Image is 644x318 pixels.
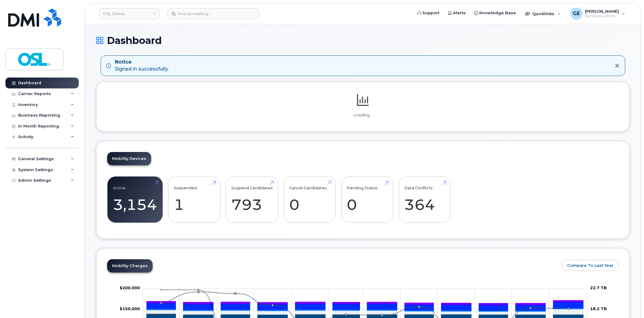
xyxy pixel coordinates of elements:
[404,180,445,220] a: Data Conflicts 364
[120,285,140,290] g: $0
[147,302,583,310] g: HST
[590,306,607,311] tspan: 18.2 TB
[147,308,583,312] g: GST
[107,112,619,118] p: Loading...
[562,260,619,271] button: Compare To Last Year
[113,180,157,220] a: Active 3,154
[174,180,215,220] a: Suspended 1
[289,180,330,220] a: Cancel Candidates 0
[120,306,140,311] tspan: $150,000
[567,263,613,268] span: Compare To Last Year
[96,35,630,46] h1: Dashboard
[107,259,153,273] a: Mobility Charges
[120,306,140,311] g: $0
[347,180,388,220] a: Pending Status 0
[115,59,169,73] div: Signed in successfully.
[107,152,151,165] a: Mobility Devices
[147,300,583,305] g: QST
[120,285,140,290] tspan: $200,000
[147,313,583,315] g: Roaming
[231,180,273,220] a: Suspend Candidates 793
[147,309,583,314] g: Features
[590,285,607,290] tspan: 22.7 TB
[115,59,169,66] strong: Notice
